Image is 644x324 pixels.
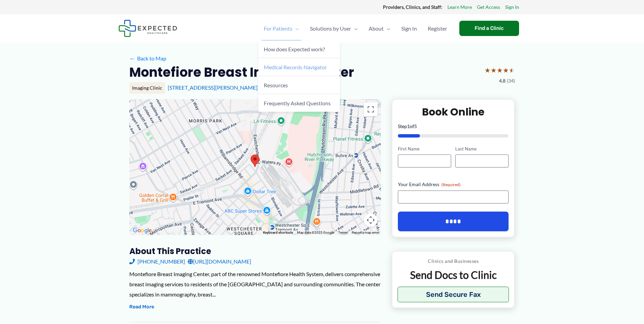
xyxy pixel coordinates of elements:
[292,17,299,40] span: Menu Toggle
[401,17,417,40] span: Sign In
[398,257,509,266] p: Clinics and Businesses
[505,3,519,12] a: Sign In
[338,231,348,234] a: Terms
[188,256,251,267] a: [URL][DOMAIN_NAME]
[459,21,519,36] a: Find a Clinic
[352,231,379,234] a: Report a map error
[441,182,461,187] span: (Required)
[398,268,509,282] p: Send Docs to Clinic
[384,17,390,40] span: Menu Toggle
[129,53,166,64] a: ←Back to Map
[168,84,258,91] a: [STREET_ADDRESS][PERSON_NAME]
[258,40,340,58] a: How does Expected work?
[447,3,472,12] a: Learn More
[297,231,334,234] span: Map data ©2025 Google
[428,17,447,40] span: Register
[398,181,509,188] label: Your Email Address
[264,64,327,70] span: Medical Records Navigator
[129,64,354,80] h2: Montefiore Breast Imaging Center
[364,103,378,116] button: Toggle fullscreen view
[364,213,378,227] button: Map camera controls
[310,17,351,40] span: Solutions by User
[305,17,363,40] a: Solutions by UserMenu Toggle
[407,123,410,129] span: 1
[118,20,177,37] img: Expected Healthcare Logo - side, dark font, small
[396,17,422,40] a: Sign In
[131,226,153,235] a: Open this area in Google Maps (opens a new window)
[129,303,154,311] button: Read More
[369,17,384,40] span: About
[263,230,293,235] button: Keyboard shortcuts
[398,124,509,129] p: Step of
[507,76,515,85] span: (34)
[258,58,340,76] a: Medical Records Navigator
[264,17,292,40] span: For Patients
[509,64,515,76] span: ★
[129,269,381,299] div: Montefiore Breast Imaging Center, part of the renowned Montefiore Health System, delivers compreh...
[129,256,185,267] a: [PHONE_NUMBER]
[129,55,136,61] span: ←
[264,100,331,106] span: Frequently Asked Questions
[398,146,451,152] label: First Name
[129,246,381,256] h3: About this practice
[131,226,153,235] img: Google
[383,4,442,10] strong: Providers, Clinics, and Staff:
[398,287,509,302] button: Send Secure Fax
[455,146,509,152] label: Last Name
[363,17,396,40] a: AboutMenu Toggle
[503,64,509,76] span: ★
[264,82,288,88] span: Resources
[129,82,165,94] div: Imaging Clinic
[258,17,453,40] nav: Primary Site Navigation
[264,46,325,52] span: How does Expected work?
[258,94,340,112] a: Frequently Asked Questions
[484,64,491,76] span: ★
[258,17,305,40] a: For PatientsMenu Toggle
[398,105,509,119] h2: Book Online
[477,3,500,12] a: Get Access
[422,17,453,40] a: Register
[497,64,503,76] span: ★
[351,17,358,40] span: Menu Toggle
[258,76,340,94] a: Resources
[491,64,497,76] span: ★
[414,123,417,129] span: 5
[499,76,505,85] span: 4.8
